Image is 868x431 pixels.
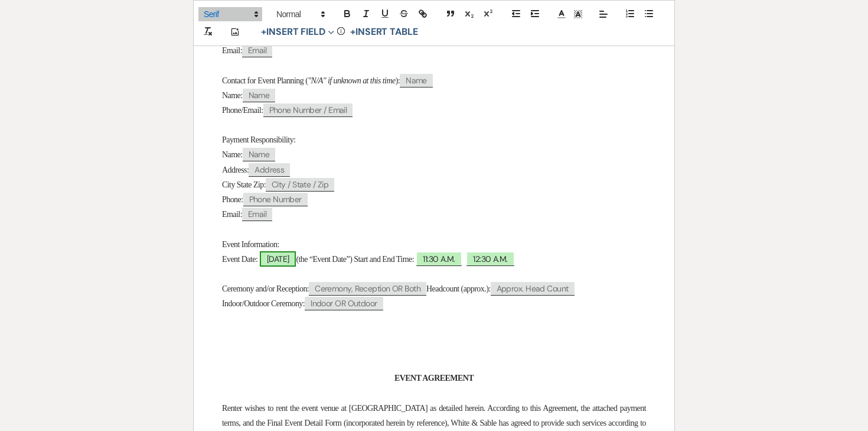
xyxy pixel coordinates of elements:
span: (the “Event Date”) Start and End Time: [296,255,414,264]
em: "N/A" if unknown at this time [308,76,395,85]
span: ): [396,76,400,85]
span: Approx. Head Count [491,282,575,296]
span: Alignment [595,7,612,21]
button: +Insert Table [346,25,422,39]
span: Address: [222,166,249,174]
span: City State Zip: [222,180,266,189]
span: Headcount (approx.): [426,284,491,293]
span: Phone Number / Email [263,103,353,117]
span: + [261,27,266,37]
span: Name: [222,91,243,100]
span: 11:30 A.M. [416,251,462,266]
span: Contact for Event Planning ( [222,76,308,85]
span: Name [243,89,276,102]
span: City / State / Zip [266,178,334,192]
span: Indoor/Outdoor Ceremony: [222,299,305,308]
strong: EVENT AGREEMENT [394,374,474,383]
span: Text Background Color [570,7,586,21]
span: Email: [222,46,242,55]
span: Name: [222,150,243,159]
span: Ceremony, Reception OR Both [309,282,426,296]
span: Email: [222,210,242,219]
button: Insert Field [257,25,338,39]
span: Indoor OR Outdoor [305,297,383,310]
span: Name [243,148,276,161]
span: Payment Responsibility: [222,135,295,144]
span: [DATE] [260,251,296,267]
span: Phone Number [243,193,308,206]
span: Email [242,44,272,57]
span: Ceremony and/or Reception: [222,284,309,293]
span: Text Color [553,7,570,21]
span: Name [400,74,433,88]
span: Phone: [222,195,243,204]
span: Address [249,163,290,177]
span: Event Date: [222,255,257,264]
span: + [350,27,355,37]
span: Header Formats [271,7,329,21]
span: Phone/Email: [222,106,263,115]
span: Email [242,208,272,221]
span: Event Information: [222,240,279,249]
span: 12:30 A.M. [466,251,514,266]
